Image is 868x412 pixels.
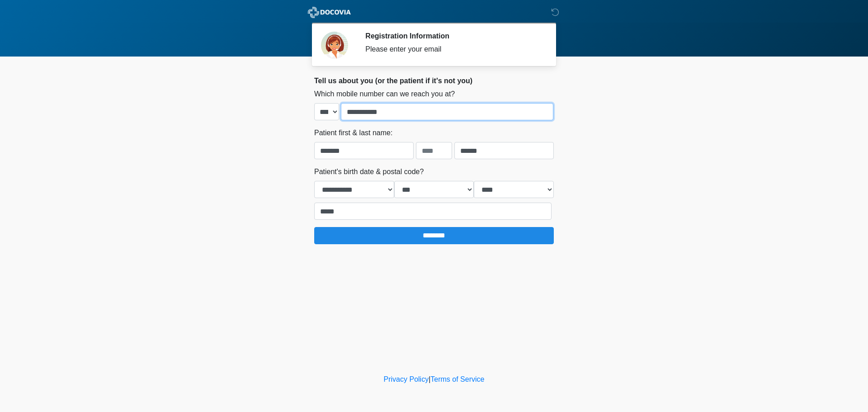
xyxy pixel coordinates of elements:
[314,89,455,99] label: Which mobile number can we reach you at?
[314,128,392,138] label: Patient first & last name:
[321,32,348,59] img: Agent Avatar
[429,375,430,383] a: |
[305,7,354,18] img: ABC Med Spa- GFEase Logo
[365,44,540,55] div: Please enter your email
[365,32,540,40] h2: Registration Information
[430,375,484,383] a: Terms of Service
[314,166,424,177] label: Patient's birth date & postal code?
[384,375,429,383] a: Privacy Policy
[314,76,554,85] h2: Tell us about you (or the patient if it's not you)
